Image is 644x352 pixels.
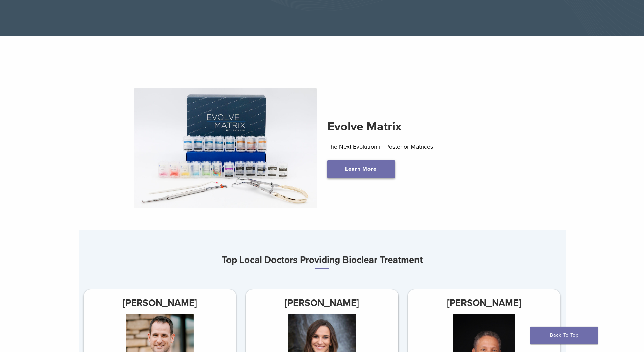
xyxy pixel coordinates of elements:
[84,295,236,311] h3: [PERSON_NAME]
[327,142,511,152] p: The Next Evolution in Posterior Matrices
[134,88,317,208] img: Evolve Matrix
[327,119,511,135] h2: Evolve Matrix
[327,160,395,178] a: Learn More
[530,327,598,344] a: Back To Top
[79,252,566,269] h3: Top Local Doctors Providing Bioclear Treatment
[246,295,398,311] h3: [PERSON_NAME]
[408,295,560,311] h3: [PERSON_NAME]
